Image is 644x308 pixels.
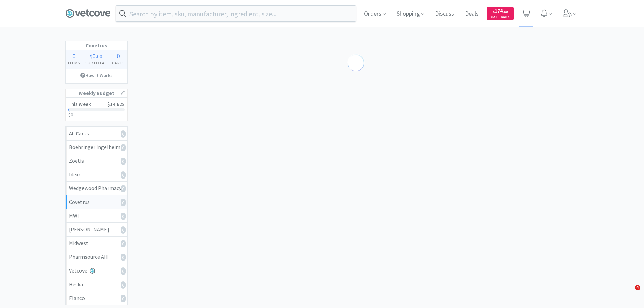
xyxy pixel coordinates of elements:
[69,198,124,207] div: Covetrus
[121,267,126,275] i: 0
[621,285,637,301] iframe: Intercom live chat
[462,11,481,17] a: Deals
[116,6,356,21] input: Search by item, sku, manufacturer, ingredient, size...
[503,9,508,14] span: . 60
[121,254,126,261] i: 0
[66,182,127,195] a: Wedgewood Pharmacy0
[121,281,126,289] i: 0
[491,15,509,20] span: Cash Back
[69,212,124,220] div: MWI
[110,60,127,66] h4: Carts
[66,141,127,155] a: Boehringer Ingelheim0
[66,127,127,141] a: All Carts0
[66,264,127,278] a: Vetcove0
[121,295,126,302] i: 0
[121,213,126,220] i: 0
[82,53,110,60] div: .
[121,144,126,151] i: 0
[69,253,124,261] div: Pharmsource AH
[107,101,125,108] span: $14,628
[66,69,127,82] a: How It Works
[66,223,127,237] a: [PERSON_NAME]0
[121,171,126,179] i: 0
[68,112,73,118] span: $0
[493,8,508,14] span: 174
[66,154,127,168] a: Zoetis0
[635,285,640,290] span: 4
[69,294,124,303] div: Elanco
[121,240,126,247] i: 0
[69,239,124,248] div: Midwest
[92,52,96,60] span: 0
[69,266,124,275] div: Vetcove
[66,237,127,251] a: Midwest0
[82,60,110,66] h4: Subtotal
[69,143,124,152] div: Boehringer Ingelheim
[121,185,126,192] i: 0
[66,60,83,66] h4: Items
[68,102,91,107] h2: This Week
[69,225,124,234] div: [PERSON_NAME]
[69,170,124,179] div: Idexx
[117,52,120,60] span: 0
[121,130,126,138] i: 0
[66,168,127,182] a: Idexx0
[69,184,124,193] div: Wedgewood Pharmacy
[69,280,124,289] div: Heska
[121,226,126,234] i: 0
[97,53,102,60] span: 00
[66,41,127,50] h1: Covetrus
[487,4,514,23] a: $174.60Cash Back
[66,98,127,121] a: This Week$14,628$0
[66,89,127,98] h1: Weekly Budget
[72,52,76,60] span: 0
[432,11,457,17] a: Discuss
[493,9,495,14] span: $
[69,130,89,137] strong: All Carts
[66,250,127,264] a: Pharmsource AH0
[66,278,127,292] a: Heska0
[121,158,126,165] i: 0
[66,195,127,209] a: Covetrus0
[69,157,124,165] div: Zoetis
[66,209,127,223] a: MWI0
[90,53,92,60] span: $
[121,199,126,206] i: 0
[66,291,127,305] a: Elanco0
